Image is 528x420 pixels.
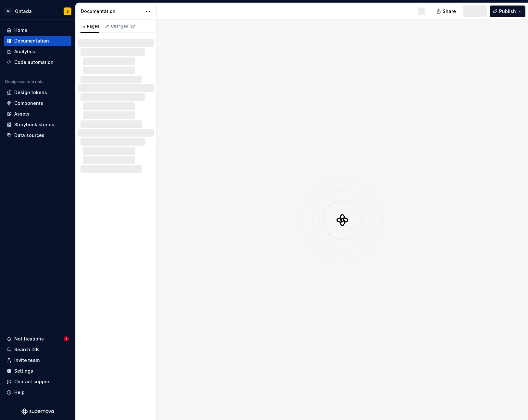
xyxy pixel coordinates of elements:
[14,27,27,33] div: Home
[14,357,40,364] div: Invite team
[5,79,43,84] div: Design system data
[4,334,71,344] button: Notifications1
[4,366,71,376] a: Settings
[443,8,456,15] span: Share
[21,408,54,415] svg: Supernova Logo
[4,109,71,119] a: Assets
[4,25,71,35] a: Home
[81,8,142,15] div: Documentation
[4,387,71,398] button: Help
[14,336,44,342] div: Notifications
[129,24,136,29] span: 57
[4,119,71,130] a: Storybook stories
[14,89,47,96] div: Design tokens
[14,121,54,128] div: Storybook stories
[490,6,525,17] button: Publish
[14,132,44,139] div: Data sources
[4,46,71,57] a: Analytics
[4,57,71,68] a: Code automation
[433,6,460,17] button: Share
[499,8,516,15] span: Publish
[14,100,43,106] div: Components
[67,9,69,14] div: S
[14,38,49,44] div: Documentation
[111,24,136,29] div: Changes
[64,336,69,341] span: 1
[4,98,71,108] a: Components
[4,36,71,46] a: Documentation
[14,346,39,353] div: Search ⌘K
[14,368,33,374] div: Settings
[14,378,51,385] div: Contact support
[80,24,99,29] div: Pages
[14,389,25,396] div: Help
[4,377,71,387] button: Contact support
[1,4,74,18] button: MOntadaS
[4,130,71,141] a: Data sources
[14,111,30,117] div: Assets
[14,48,35,55] div: Analytics
[4,344,71,355] button: Search ⌘K
[14,59,54,66] div: Code automation
[4,87,71,98] a: Design tokens
[5,7,12,15] div: M
[4,355,71,365] a: Invite team
[15,8,32,15] div: Ontada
